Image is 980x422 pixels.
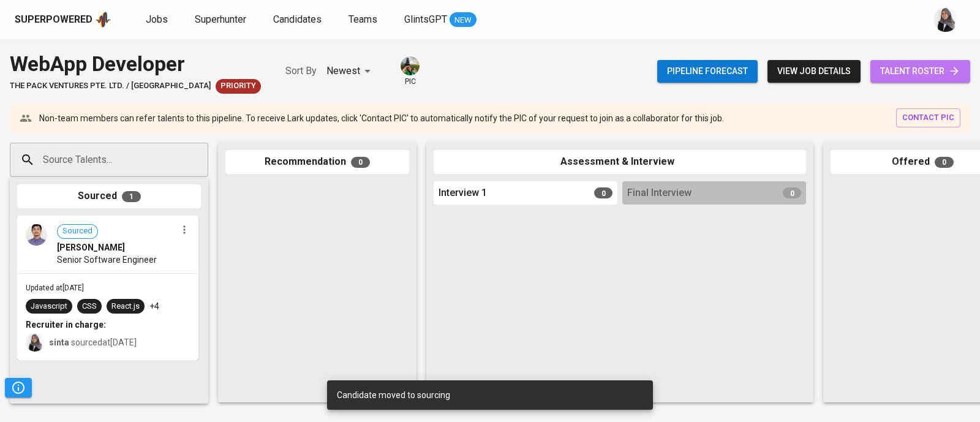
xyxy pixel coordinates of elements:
[401,56,420,75] img: eva@glints.com
[933,7,958,32] img: sinta.windasari@glints.com
[273,12,324,28] a: Candidates
[57,254,157,266] span: Senior Software Engineer
[58,225,97,237] span: Sourced
[880,64,960,79] span: talent roster
[195,12,249,28] a: Superhunter
[657,60,758,83] button: Pipeline forecast
[404,12,477,28] a: GlintsGPT NEW
[31,301,67,312] div: Javascript
[870,60,970,83] a: talent roster
[667,64,748,79] span: Pipeline forecast
[5,378,32,398] button: Pipeline Triggers
[15,10,111,29] a: Superpoweredapp logo
[26,284,84,292] span: Updated at [DATE]
[216,80,261,92] span: Priority
[82,301,97,312] div: CSS
[349,13,377,25] span: Teams
[10,49,261,79] div: WebApp Developer
[896,108,960,127] button: contact pic
[434,150,806,174] div: Assessment & Interview
[26,320,106,330] b: Recruiter in charge:
[26,333,44,352] img: sinta.windasari@glints.com
[273,13,322,25] span: Candidates
[349,12,380,28] a: Teams
[439,186,487,200] span: Interview 1
[95,10,111,29] img: app logo
[326,60,375,83] div: Newest
[902,111,954,125] span: contact pic
[399,55,421,87] div: pic
[122,191,141,202] span: 1
[285,64,317,78] p: Sort By
[450,14,477,26] span: NEW
[149,300,159,312] p: +4
[202,159,204,161] button: Open
[17,184,201,208] div: Sourced
[49,337,69,347] b: sinta
[767,60,861,83] button: view job details
[26,224,47,246] img: b7c226e3fdd8ff9d338d4041630f3341.jpg
[15,13,92,27] div: Superpowered
[627,186,692,200] span: Final Interview
[146,12,170,28] a: Jobs
[351,157,370,168] span: 0
[225,150,409,174] div: Recommendation
[594,187,612,198] span: 0
[111,301,140,312] div: React.js
[777,64,851,79] span: view job details
[337,389,643,401] div: Candidate moved to sourcing
[935,157,954,168] span: 0
[326,64,360,78] p: Newest
[195,13,246,25] span: Superhunter
[49,337,137,347] span: sourced at [DATE]
[404,13,447,25] span: GlintsGPT
[39,112,724,124] p: Non-team members can refer talents to this pipeline. To receive Lark updates, click 'Contact PIC'...
[146,13,168,25] span: Jobs
[17,216,198,361] div: Sourced[PERSON_NAME]Senior Software EngineerUpdated at[DATE]JavascriptCSSReact.js+4Recruiter in c...
[783,187,801,198] span: 0
[57,241,125,254] span: [PERSON_NAME]
[216,79,261,94] div: New Job received from Demand Team
[10,80,211,92] span: The Pack Ventures Pte. Ltd. / [GEOGRAPHIC_DATA]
